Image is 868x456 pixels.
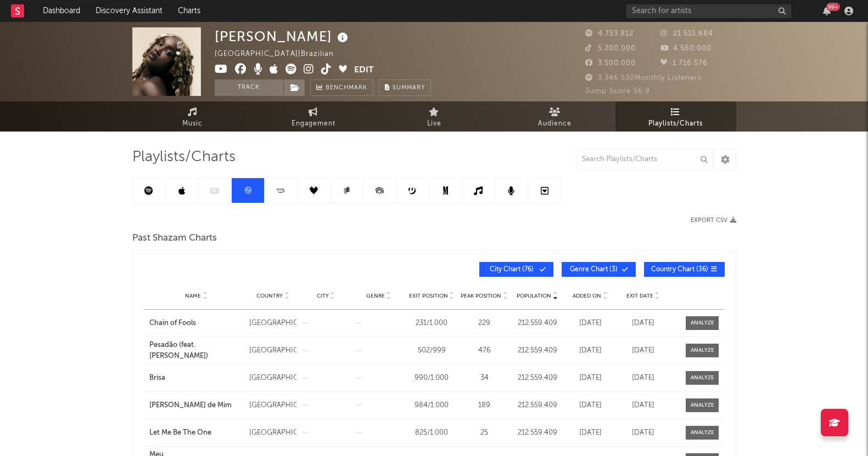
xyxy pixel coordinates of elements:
[461,428,508,438] div: 25
[132,232,217,245] span: Past Shazam Charts
[517,293,551,299] span: Population
[310,79,373,96] a: Benchmark
[132,151,236,164] span: Playlists/Charts
[408,345,455,356] div: 502 / 999
[691,217,736,224] button: Export CSV
[249,428,296,438] div: [GEOGRAPHIC_DATA]
[461,373,508,384] div: 34
[317,293,329,299] span: City
[249,400,296,411] div: [GEOGRAPHIC_DATA]
[619,345,667,356] div: [DATE]
[292,117,335,130] span: Engagement
[149,318,244,329] a: Chain of Fools
[514,400,561,411] div: 212.559.409
[651,266,708,273] span: Country Chart ( 36 )
[615,101,736,132] a: Playlists/Charts
[256,293,283,299] span: Country
[585,45,636,52] span: 5.200.000
[585,88,650,95] span: Jump Score: 56.9
[567,400,614,411] div: [DATE]
[576,149,713,170] input: Search Playlists/Charts
[326,82,367,95] span: Benchmark
[619,373,667,384] div: [DATE]
[366,293,385,299] span: Genre
[660,60,708,67] span: 1.716.576
[619,318,667,329] div: [DATE]
[149,428,244,438] a: Let Me Be The One
[149,400,244,411] a: [PERSON_NAME] de Mim
[567,345,614,356] div: [DATE]
[374,101,495,132] a: Live
[569,266,619,273] span: Genre Chart ( 3 )
[585,75,702,82] span: 3.346.530 Monthly Listeners
[461,400,508,411] div: 189
[461,293,501,299] span: Peak Position
[660,30,713,37] span: 21.515.684
[149,373,244,384] a: Brisa
[626,293,653,299] span: Exit Date
[538,117,572,130] span: Audience
[486,266,537,273] span: City Chart ( 76 )
[567,428,614,438] div: [DATE]
[567,373,614,384] div: [DATE]
[514,318,561,329] div: 212.559.409
[573,293,601,299] span: Added On
[660,45,712,52] span: 4.560.000
[514,428,561,438] div: 212.559.409
[215,27,351,45] div: [PERSON_NAME]
[826,3,840,11] div: 99 +
[585,60,636,67] span: 3.500.000
[495,101,615,132] a: Audience
[182,117,203,130] span: Music
[562,262,636,277] button: Genre Chart(3)
[249,373,296,384] div: [GEOGRAPHIC_DATA]
[514,373,561,384] div: 212.559.409
[514,345,561,356] div: 212.559.409
[408,318,455,329] div: 231 / 1.000
[408,428,455,438] div: 825 / 1.000
[644,262,725,277] button: Country Chart(36)
[823,7,831,15] button: 99+
[149,340,244,361] a: Pesadão (feat. [PERSON_NAME])
[626,4,791,18] input: Search for artists
[215,79,283,96] button: Track
[461,345,508,356] div: 476
[619,428,667,438] div: [DATE]
[249,318,296,329] div: [GEOGRAPHIC_DATA]
[409,293,448,299] span: Exit Position
[354,64,374,77] button: Edit
[215,48,346,61] div: [GEOGRAPHIC_DATA] | Brazilian
[461,318,508,329] div: 229
[379,79,431,96] button: Summary
[567,318,614,329] div: [DATE]
[253,101,374,132] a: Engagement
[585,30,634,37] span: 4.753.812
[249,345,296,356] div: [GEOGRAPHIC_DATA]
[619,400,667,411] div: [DATE]
[132,101,253,132] a: Music
[408,400,455,411] div: 984 / 1.000
[648,117,703,130] span: Playlists/Charts
[393,85,425,91] span: Summary
[427,117,441,130] span: Live
[185,293,201,299] span: Name
[479,262,553,277] button: City Chart(76)
[408,373,455,384] div: 990 / 1.000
